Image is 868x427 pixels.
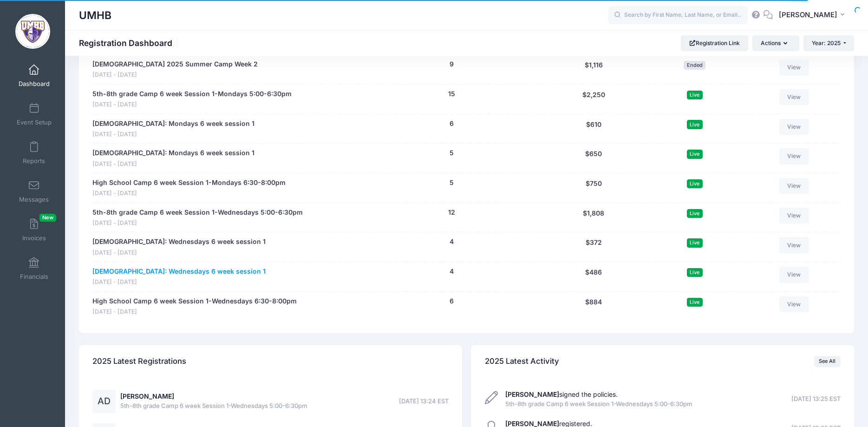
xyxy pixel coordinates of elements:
span: [DATE] - [DATE] [92,308,297,316]
a: Event Setup [12,98,56,131]
button: 5 [450,178,454,188]
a: [DEMOGRAPHIC_DATA]: Wednesdays 6 week session 1 [92,267,266,276]
span: Invoices [22,234,46,242]
span: Live [687,120,703,129]
div: $750 [542,178,646,198]
span: [DATE] - [DATE] [92,71,258,79]
div: $486 [542,267,646,287]
a: [DEMOGRAPHIC_DATA] 2025 Summer Camp Week 2 [92,59,258,69]
button: 5 [450,148,454,158]
a: Reports [12,137,56,169]
span: New [39,214,56,222]
div: $1,808 [542,208,646,228]
button: 6 [450,119,454,129]
button: 9 [450,59,454,69]
a: [DEMOGRAPHIC_DATA]: Wednesdays 6 week session 1 [92,237,266,247]
span: [DATE] - [DATE] [92,189,286,198]
h1: Registration Dashboard [79,38,180,48]
div: $1,116 [542,59,646,79]
div: $884 [542,296,646,316]
a: 5th-8th grade Camp 6 week Session 1-Wednesdays 5:00-6:30pm [92,208,303,217]
a: View [779,89,809,105]
h1: UMHB [79,5,111,26]
span: [PERSON_NAME] [779,10,837,20]
span: [DATE] - [DATE] [92,219,303,228]
div: $2,250 [542,89,646,109]
span: Live [687,238,703,247]
span: [DATE] - [DATE] [92,160,255,169]
a: 5th-8th grade Camp 6 week Session 1-Mondays 5:00-6:30pm [92,89,292,99]
span: Live [687,209,703,218]
span: [DATE] - [DATE] [92,249,266,257]
a: [PERSON_NAME] [120,392,174,400]
span: Year: 2025 [812,39,841,46]
span: Live [687,91,703,99]
a: Dashboard [12,59,56,92]
a: InvoicesNew [12,214,56,246]
span: Live [687,268,703,277]
a: View [779,237,809,253]
a: View [779,267,809,282]
span: [DATE] - [DATE] [92,100,292,109]
a: [DEMOGRAPHIC_DATA]: Mondays 6 week session 1 [92,148,255,158]
a: View [779,208,809,223]
span: [DATE] - [DATE] [92,278,266,287]
span: Event Setup [17,118,52,126]
a: Messages [12,175,56,208]
a: AD [92,398,116,406]
a: Registration Link [681,35,748,51]
span: Ended [684,61,705,70]
img: UMHB [15,14,50,49]
button: 12 [448,208,455,217]
span: Messages [19,196,49,204]
span: [DATE] - [DATE] [92,130,255,139]
a: View [779,148,809,164]
a: [DEMOGRAPHIC_DATA]: Mondays 6 week session 1 [92,119,255,129]
button: 4 [450,267,454,276]
a: High School Camp 6 week Session 1-Mondays 6:30-8:00pm [92,178,286,188]
span: 5th-8th grade Camp 6 week Session 1-Wednesdays 5:00-6:30pm [120,401,307,411]
span: Live [687,179,703,188]
button: Actions [752,35,799,51]
a: View [779,119,809,135]
button: 6 [450,296,454,306]
a: See All [814,356,841,367]
div: AD [92,390,116,413]
button: 15 [448,89,455,99]
a: [PERSON_NAME]signed the policies. [505,390,618,398]
div: $650 [542,148,646,168]
a: View [779,59,809,75]
div: $372 [542,237,646,257]
span: Live [687,298,703,307]
h4: 2025 Latest Activity [485,348,559,374]
button: Year: 2025 [803,35,854,51]
span: Live [687,150,703,158]
a: High School Camp 6 week Session 1-Wednesdays 6:30-8:00pm [92,296,297,306]
span: Reports [23,157,45,165]
a: View [779,296,809,312]
span: Financials [20,273,48,281]
span: 5th-8th grade Camp 6 week Session 1-Wednesdays 5:00-6:30pm [505,400,692,409]
span: [DATE] 13:25 EST [791,394,841,404]
a: View [779,178,809,194]
span: Dashboard [19,80,50,88]
input: Search by First Name, Last Name, or Email... [608,6,748,25]
button: 4 [450,237,454,247]
a: Financials [12,252,56,285]
button: [PERSON_NAME] [773,5,854,26]
h4: 2025 Latest Registrations [92,348,186,374]
strong: [PERSON_NAME] [505,390,559,398]
div: $610 [542,119,646,139]
span: [DATE] 13:24 EST [399,397,449,406]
